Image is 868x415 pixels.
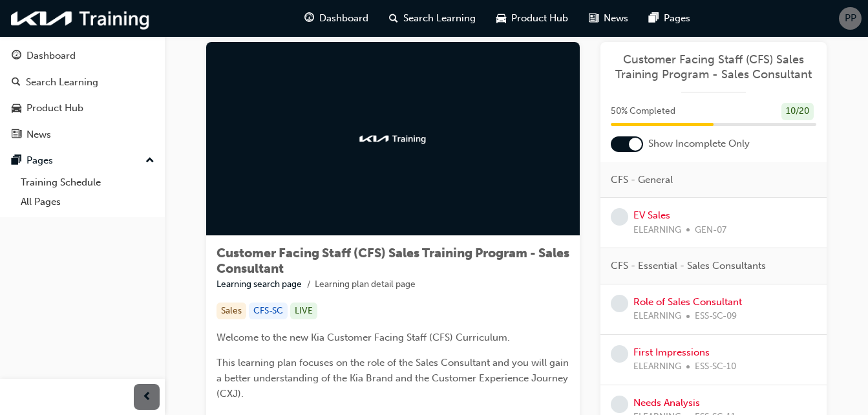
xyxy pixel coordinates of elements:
span: ELEARNING [633,223,681,238]
span: learningRecordVerb_NONE-icon [611,345,628,363]
span: Pages [664,11,690,26]
span: prev-icon [142,389,152,405]
div: Dashboard [26,48,76,63]
span: Product Hub [511,11,568,26]
a: Customer Facing Staff (CFS) Sales Training Program - Sales Consultant [611,52,816,81]
span: ESS-SC-10 [695,359,736,374]
a: Training Schedule [16,173,160,193]
a: Learning search page [217,279,302,290]
span: learningRecordVerb_NONE-icon [611,208,628,226]
a: Needs Analysis [633,397,700,409]
a: car-iconProduct Hub [486,5,578,32]
img: kia-training [6,5,155,32]
span: Show Incomplete Only [648,136,750,151]
span: learningRecordVerb_NONE-icon [611,396,628,413]
span: car-icon [496,10,506,27]
span: GEN-07 [695,223,726,238]
a: First Impressions [633,346,710,358]
div: LIVE [290,303,317,320]
span: guage-icon [12,50,21,62]
a: news-iconNews [578,5,639,32]
span: This learning plan focuses on the role of the Sales Consultant and you will gain a better underst... [217,357,571,399]
span: 50 % Completed [611,104,675,119]
a: search-iconSearch Learning [379,5,486,32]
span: news-icon [12,129,21,141]
span: CFS - Essential - Sales Consultants [611,259,766,273]
a: Dashboard [5,44,160,68]
span: pages-icon [12,155,21,167]
li: Learning plan detail page [315,277,416,292]
div: Search Learning [26,75,98,90]
div: Sales [217,303,246,320]
span: News [604,11,628,26]
span: search-icon [389,10,398,27]
span: Search Learning [403,11,476,26]
span: up-icon [145,153,154,169]
span: ELEARNING [633,359,681,374]
span: Dashboard [319,11,368,26]
span: PP [845,11,856,26]
div: 10 / 20 [781,103,814,120]
span: ELEARNING [633,309,681,324]
a: pages-iconPages [639,5,701,32]
span: guage-icon [304,10,314,27]
button: DashboardSearch LearningProduct HubNews [5,41,160,149]
a: All Pages [16,192,160,212]
a: News [5,123,160,147]
span: news-icon [589,10,598,27]
a: Role of Sales Consultant [633,296,742,308]
span: pages-icon [649,10,659,27]
a: EV Sales [633,209,670,221]
div: Pages [26,153,53,168]
span: CFS - General [611,173,673,187]
button: PP [839,7,862,30]
span: learningRecordVerb_NONE-icon [611,295,628,312]
span: Welcome to the new Kia Customer Facing Staff (CFS) Curriculum. [217,332,510,343]
img: kia-training [357,133,429,145]
a: Search Learning [5,70,160,94]
span: ESS-SC-09 [695,309,737,324]
button: Pages [5,149,160,173]
div: CFS-SC [249,303,288,320]
a: Product Hub [5,96,160,120]
div: Product Hub [26,101,83,116]
div: News [26,127,51,142]
a: guage-iconDashboard [294,5,379,32]
span: Customer Facing Staff (CFS) Sales Training Program - Sales Consultant [217,246,569,276]
span: car-icon [12,103,21,114]
span: search-icon [12,77,21,89]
